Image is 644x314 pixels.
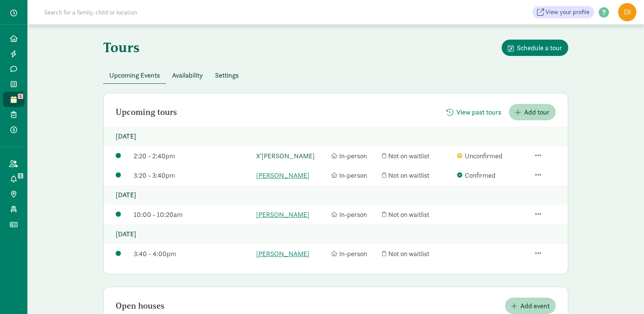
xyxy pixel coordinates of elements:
[456,107,501,117] span: View past tours
[104,126,568,146] p: [DATE]
[331,249,379,259] div: In-person
[256,209,327,220] a: [PERSON_NAME]
[3,92,24,107] a: 5
[520,301,550,311] span: Add event
[134,209,252,220] div: 10:00 - 10:20am
[331,170,379,180] div: In-person
[256,249,327,259] a: [PERSON_NAME]
[18,173,23,179] span: 5
[517,43,562,53] span: Schedule a tour
[524,107,550,117] span: Add tour
[440,104,507,120] button: View past tours
[532,6,594,18] a: View your profile
[134,170,252,180] div: 3:20 - 3:40pm
[509,104,556,120] button: Add tour
[166,67,209,83] button: Availability
[505,298,556,314] button: Add event
[606,277,644,314] iframe: Chat Widget
[382,151,453,161] div: Not on waitlist
[116,301,164,311] h2: Open houses
[116,108,177,117] h2: Upcoming tours
[331,151,379,161] div: In-person
[209,67,245,83] button: Settings
[172,70,203,80] span: Availability
[382,209,453,220] div: Not on waitlist
[134,151,252,161] div: 2:20 - 2:40pm
[134,249,252,259] div: 3:40 - 4:00pm
[382,170,453,180] div: Not on waitlist
[104,185,568,205] p: [DATE]
[18,94,23,99] span: 5
[457,151,528,161] div: Unconfirmed
[104,224,568,244] p: [DATE]
[502,40,568,56] button: Schedule a tour
[103,40,140,55] h1: Tours
[382,249,453,259] div: Not on waitlist
[40,5,253,20] input: Search for a family, child or location
[457,170,528,180] div: Confirmed
[331,209,379,220] div: In-person
[109,70,160,80] span: Upcoming Events
[215,70,239,80] span: Settings
[3,171,24,186] a: 5
[256,170,327,180] a: [PERSON_NAME]
[256,151,327,161] a: X'[PERSON_NAME]
[440,108,507,117] a: View past tours
[103,67,166,83] button: Upcoming Events
[545,8,590,17] span: View your profile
